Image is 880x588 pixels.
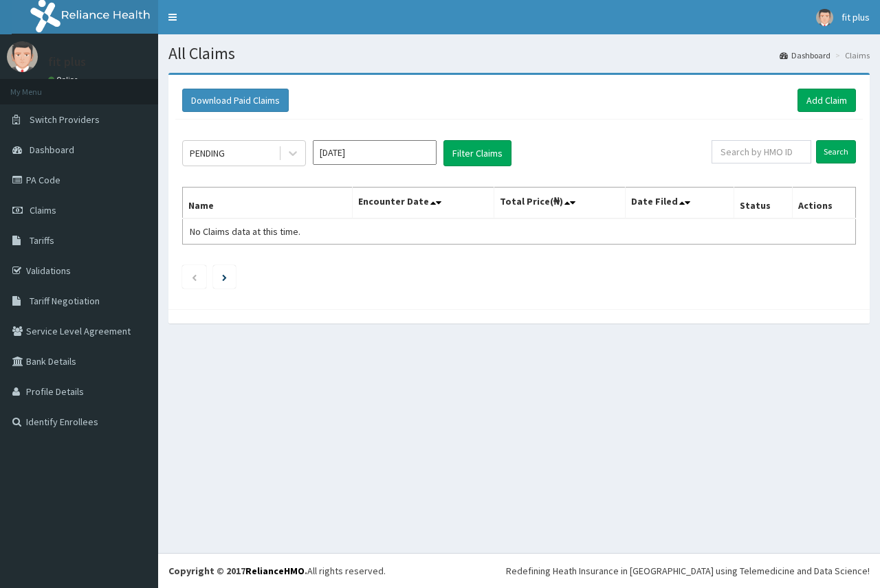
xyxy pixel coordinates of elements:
input: Search [816,140,856,163]
span: fit plus [841,11,870,23]
span: Tariffs [30,234,54,247]
span: No Claims data at this time. [190,225,300,238]
th: Date Filed [625,188,734,219]
th: Status [734,188,792,219]
a: Add Claim [797,89,856,112]
a: Previous page [191,271,197,283]
span: Claims [30,204,56,216]
th: Name [183,188,353,219]
th: Encounter Date [352,188,494,219]
a: RelianceHMO [245,565,305,577]
button: Download Paid Claims [182,89,289,112]
div: Redefining Heath Insurance in [GEOGRAPHIC_DATA] using Telemedicine and Data Science! [506,564,870,578]
span: Switch Providers [30,113,100,126]
img: User Image [816,9,833,26]
th: Actions [792,188,855,219]
li: Claims [832,49,870,61]
img: User Image [7,41,38,72]
h1: All Claims [168,45,870,63]
a: Online [48,75,81,84]
footer: All rights reserved. [158,553,880,588]
span: Tariff Negotiation [30,295,100,307]
button: Filter Claims [443,140,511,166]
th: Total Price(₦) [494,188,625,219]
a: Dashboard [780,49,830,61]
strong: Copyright © 2017 . [168,565,307,577]
p: fit plus [48,56,86,68]
input: Select Month and Year [313,140,437,165]
a: Next page [222,271,227,283]
input: Search by HMO ID [712,140,811,163]
span: Dashboard [30,144,74,156]
div: PENDING [190,146,225,160]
